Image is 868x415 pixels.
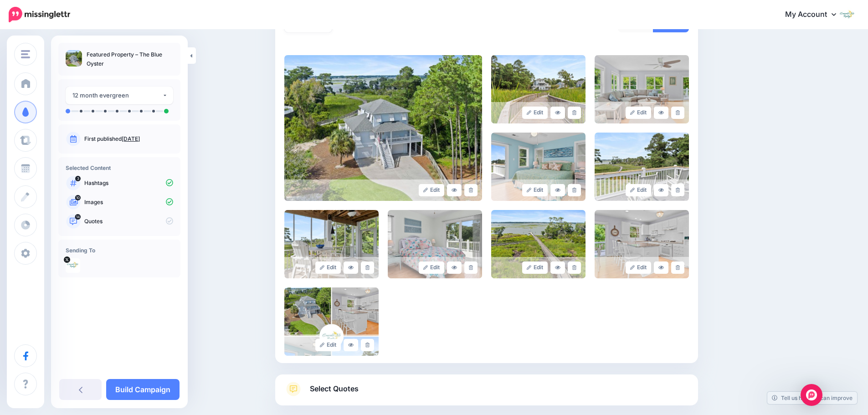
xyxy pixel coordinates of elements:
[84,179,173,187] p: Hashtags
[21,50,30,58] img: menu.png
[626,107,652,119] a: Edit
[310,383,359,395] span: Select Quotes
[522,184,548,196] a: Edit
[66,247,173,254] h4: Sending To
[388,210,482,278] img: 67661700adaab6964dcc51ee8b0ae1d3_large.jpg
[66,50,82,67] img: cd6da1871e49392b9ec6ffb4d47e0580_thumb.jpg
[491,55,586,123] img: 6bf3accef14d00cf0bc793d7a5a39fa3_large.jpg
[84,135,173,143] p: First published
[491,133,586,201] img: f210cf79bfb6a042bdbf9d6897ee7aea_large.jpg
[595,210,689,278] img: 484c5092bff9150cf291796da4ec0d47_large.jpg
[595,133,689,201] img: 87c5664774fb33ab3a0e63144a73c072_large.jpg
[776,4,854,26] a: My Account
[84,198,173,206] p: Images
[122,135,140,142] a: [DATE]
[626,261,652,274] a: Edit
[801,384,822,406] div: Open Intercom Messenger
[284,55,482,201] img: cd6da1871e49392b9ec6ffb4d47e0580_large.jpg
[284,287,379,356] img: 07d4beafdf204866d25a30c83ac1f1a1_large.jpg
[87,50,173,68] p: Featured Property – The Blue Oyster
[75,214,81,220] span: 14
[419,261,445,274] a: Edit
[72,90,162,101] div: 12 month evergreen
[595,55,689,123] img: 6eb7a0e959b62c6a188f675239829d91_large.jpg
[66,87,173,104] button: 12 month evergreen
[522,261,548,274] a: Edit
[315,261,341,274] a: Edit
[84,217,173,225] p: Quotes
[767,392,857,404] a: Tell us how we can improve
[66,164,173,171] h4: Selected Content
[284,210,379,278] img: 5966698ac04d8b12b2fb5df3cb5fe042_large.jpg
[315,339,341,351] a: Edit
[75,195,81,200] span: 10
[9,7,70,22] img: Missinglettr
[522,107,548,119] a: Edit
[491,210,586,278] img: a210ef066c98de04825bfd44020f259a_large.jpg
[419,184,445,196] a: Edit
[284,382,689,405] a: Select Quotes
[75,176,81,181] span: 3
[66,258,80,273] img: l5ef-sXV-2662.jpg
[626,184,652,196] a: Edit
